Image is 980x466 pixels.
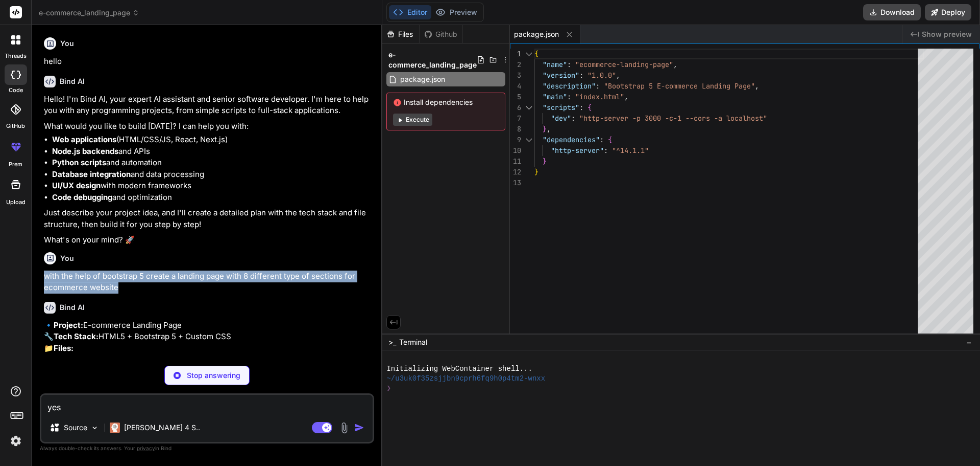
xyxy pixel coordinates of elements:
[612,146,649,155] span: "^14.1.1"
[608,135,612,144] span: {
[510,49,521,59] div: 1
[52,157,372,169] li: and automation
[925,4,971,20] button: Deploy
[579,71,583,80] span: :
[389,5,431,19] button: Editor
[54,343,73,353] strong: Files:
[388,337,396,347] span: >_
[60,253,74,263] h6: You
[543,92,567,101] span: "main"
[755,81,759,91] span: ,
[922,29,972,39] span: Show preview
[863,4,921,20] button: Download
[393,97,499,107] span: Install dependencies
[522,102,535,113] div: Click to collapse the range.
[44,234,372,246] p: What's on your mind? 🚀
[571,114,575,123] span: :
[52,356,372,368] li: index.html (main landing page)
[966,337,972,347] span: −
[388,50,477,70] span: e-commerce_landing_page
[604,146,608,155] span: :
[6,122,25,130] label: GitHub
[575,60,673,69] span: "ecommerce-landing-page"
[551,114,571,123] span: "dev"
[399,337,427,347] span: Terminal
[543,157,547,166] span: }
[579,103,583,112] span: :
[124,423,200,433] p: [PERSON_NAME] 4 S..
[543,124,547,134] span: }
[5,52,27,60] label: threads
[431,5,481,19] button: Preview
[386,364,532,374] span: Initializing WebContainer shell...
[510,145,521,156] div: 10
[522,135,535,145] div: Click to collapse the range.
[510,156,521,167] div: 11
[399,73,446,85] span: package.json
[964,334,974,350] button: −
[52,146,372,158] li: and APIs
[60,76,85,86] h6: Bind AI
[52,181,101,190] strong: UI/UX design
[44,121,372,132] p: What would you like to build [DATE]? I can help you with:
[9,160,22,169] label: prem
[534,167,538,176] span: }
[52,146,118,156] strong: Node.js backends
[9,86,23,95] label: code
[354,423,364,433] img: icon
[522,49,535,59] div: Click to collapse the range.
[420,29,462,39] div: Github
[616,71,620,80] span: ,
[52,158,106,167] strong: Python scripts
[673,60,677,69] span: ,
[510,70,521,81] div: 3
[60,302,85,313] h6: Bind AI
[393,114,432,126] button: Execute
[510,124,521,135] div: 8
[587,71,616,80] span: "1.0.0"
[7,432,24,450] img: settings
[604,81,755,91] span: "Bootstrap 5 E-commerce Landing Page"
[52,192,372,204] li: and optimization
[90,424,99,432] img: Pick Models
[44,56,372,68] p: hello
[64,423,87,433] p: Source
[40,443,374,453] p: Always double-check its answers. Your in Bind
[510,167,521,177] div: 12
[579,114,767,123] span: "http-server -p 3000 -c-1 --cors -a localhost"
[587,103,592,112] span: {
[386,384,391,393] span: ❯
[137,445,155,451] span: privacy
[52,180,372,192] li: with modern frameworks
[44,320,372,354] p: 🔹 E-commerce Landing Page 🔧 HTML5 + Bootstrap 5 + Custom CSS 📁
[547,124,551,134] span: ,
[54,331,99,341] strong: Tech Stack:
[510,113,521,124] div: 7
[52,169,372,181] li: and data processing
[534,49,538,58] span: {
[567,92,571,101] span: :
[44,94,372,117] p: Hello! I'm Bind AI, your expert AI assistant and senior software developer. I'm here to help you ...
[110,423,120,433] img: Claude 4 Sonnet
[567,60,571,69] span: :
[386,374,545,384] span: ~/u3uk0f35zsjjbn9cprh6fq9h0p4tm2-wnxx
[39,8,139,18] span: e-commerce_landing_page
[187,370,240,381] p: Stop answering
[543,103,579,112] span: "scripts"
[600,135,604,144] span: :
[52,192,112,202] strong: Code debugging
[543,81,596,91] span: "description"
[624,92,628,101] span: ,
[510,81,521,92] div: 4
[382,29,420,39] div: Files
[52,169,131,179] strong: Database integration
[543,71,579,80] span: "version"
[52,135,116,144] strong: Web applications
[6,198,26,207] label: Upload
[510,102,521,113] div: 6
[54,320,83,330] strong: Project:
[510,135,521,145] div: 9
[543,60,567,69] span: "name"
[44,207,372,230] p: Just describe your project idea, and I'll create a detailed plan with the tech stack and file str...
[551,146,604,155] span: "http-server"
